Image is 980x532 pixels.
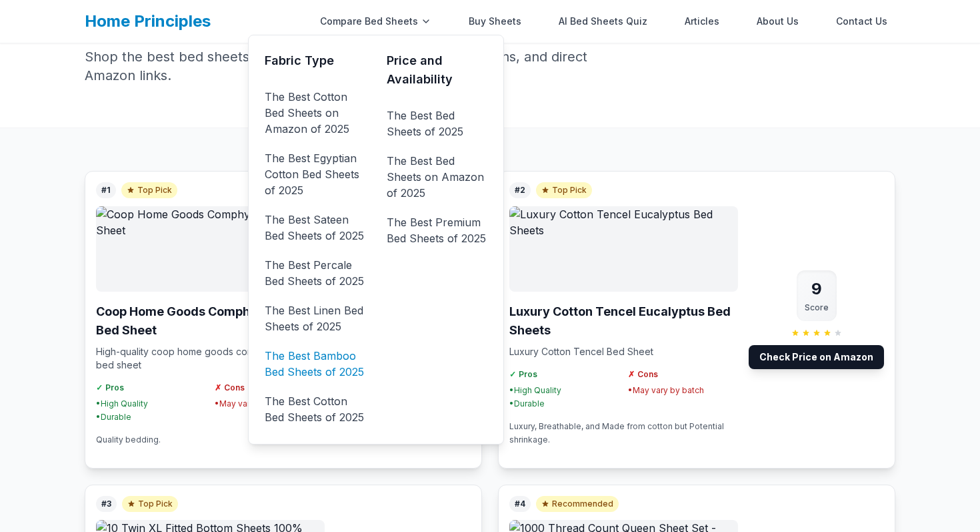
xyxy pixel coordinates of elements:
[215,398,325,409] li: • May vary by batch
[265,86,365,140] a: The Best Cotton Bed Sheets on Amazon of 2025
[536,182,592,198] span: Top Pick
[265,254,365,292] a: The Best Percale Bed Sheets of 2025
[509,206,738,292] img: Luxury Cotton Tencel Eucalyptus Bed Sheets
[509,420,738,446] p: Luxury, Breathable, and Made from cotton but Potential shrinkage.
[265,51,365,70] h3: Fabric Type
[749,345,884,369] a: Check Price on Amazon
[509,345,738,358] p: Luxury Cotton Tencel Bed Sheet
[461,8,529,35] a: Buy Sheets
[121,182,177,198] span: Top Pick
[96,382,103,393] span: ✓
[85,47,597,85] p: Shop the best bed sheets with detailed comparisons, pros and cons, and direct Amazon links.
[96,433,325,447] p: Quality bedding.
[96,345,325,372] p: High-quality coop home goods comphy softspa bed sheet
[265,209,365,246] a: The Best Sateen Bed Sheets of 2025
[265,345,365,382] a: The Best Bamboo Bed Sheets of 2025
[749,8,807,35] a: About Us
[265,148,365,201] a: The Best Egyptian Cotton Bed Sheets of 2025
[628,369,739,380] h4: Cons
[96,382,207,393] h4: Pros
[509,369,516,380] span: ✓
[509,302,738,340] h3: Luxury Cotton Tencel Eucalyptus Bed Sheets
[677,8,727,35] a: Articles
[387,105,487,142] a: The Best Bed Sheets of 2025
[96,206,325,292] img: Coop Home Goods Comphy SoftSpa Bed Sheet
[96,302,325,340] h3: Coop Home Goods Comphy SoftSpa Bed Sheet
[828,8,895,35] a: Contact Us
[387,51,487,89] h3: Price and Availability
[509,398,620,409] li: • Durable
[387,212,487,249] a: The Best Premium Bed Sheets of 2025
[96,496,117,512] span: #3
[85,11,211,31] a: Home Principles
[215,382,221,393] span: ✗
[122,496,178,512] span: Top Pick
[265,300,365,337] a: The Best Linen Bed Sheets of 2025
[96,182,116,198] span: #1
[509,496,531,512] span: #4
[387,150,487,204] a: The Best Bed Sheets on Amazon of 2025
[509,182,531,198] span: #2
[805,278,829,300] div: 9
[312,8,439,35] div: Compare Bed Sheets
[536,496,619,512] span: Recommended
[628,369,635,380] span: ✗
[265,390,365,428] a: The Best Cotton Bed Sheets of 2025
[805,302,829,313] div: Score
[551,8,655,35] a: AI Bed Sheets Quiz
[96,398,207,409] li: • High Quality
[215,382,325,393] h4: Cons
[628,385,739,396] li: • May vary by batch
[509,385,620,396] li: • High Quality
[96,412,207,423] li: • Durable
[509,369,620,380] h4: Pros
